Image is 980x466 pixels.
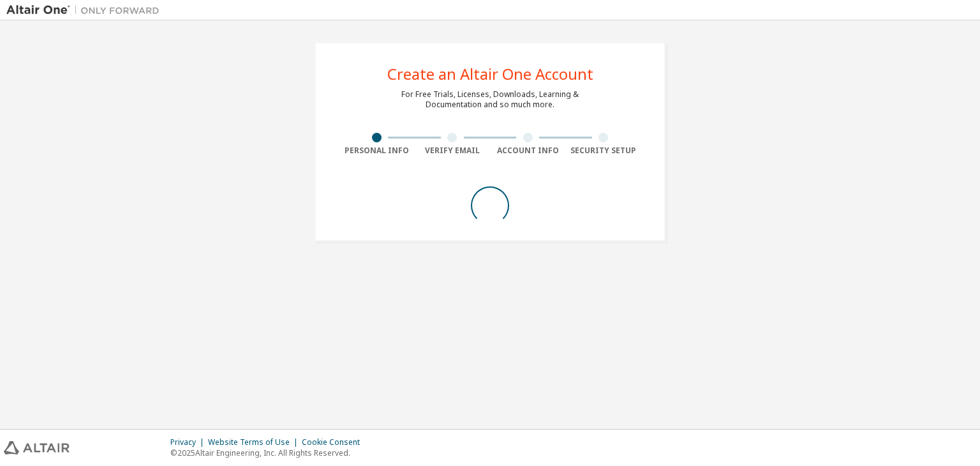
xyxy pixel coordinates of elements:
[415,146,491,156] div: Verify Email
[401,89,579,110] div: For Free Trials, Licenses, Downloads, Learning & Documentation and so much more.
[6,4,166,17] img: Altair One
[170,437,208,447] div: Privacy
[4,441,70,455] img: altair_logo.svg
[208,437,302,447] div: Website Terms of Use
[339,146,415,156] div: Personal Info
[302,437,367,447] div: Cookie Consent
[170,447,367,458] p: © 2025 Altair Engineering, Inc. All Rights Reserved.
[566,146,642,156] div: Security Setup
[387,66,593,82] div: Create an Altair One Account
[490,146,566,156] div: Account Info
